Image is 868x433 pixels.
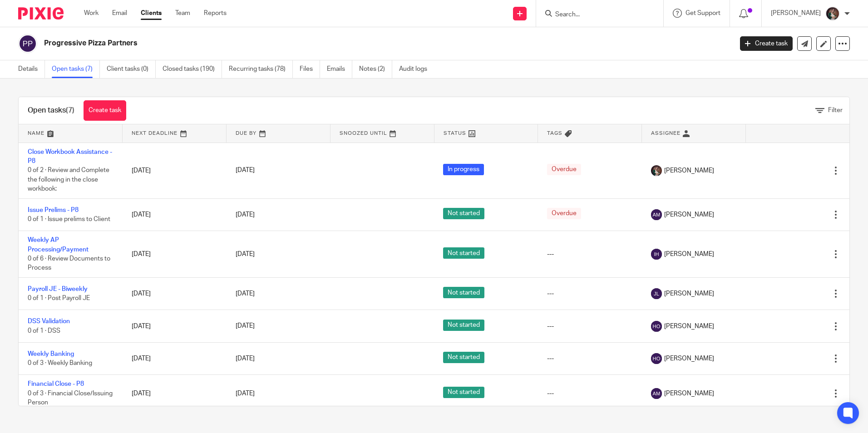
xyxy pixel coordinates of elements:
[651,165,662,176] img: Profile%20picture%20JUS.JPG
[236,167,255,174] span: [DATE]
[28,328,60,334] span: 0 of 1 · DSS
[547,354,633,363] div: ---
[236,290,255,297] span: [DATE]
[236,355,255,362] span: [DATE]
[443,287,484,298] span: Not started
[664,289,714,298] span: [PERSON_NAME]
[141,9,162,18] a: Clients
[443,247,484,259] span: Not started
[28,295,90,301] span: 0 of 1 · Post Payroll JE
[651,249,662,260] img: svg%3E
[28,106,74,115] h1: Open tasks
[651,209,662,220] img: svg%3E
[825,6,840,21] img: Profile%20picture%20JUS.JPG
[399,60,434,78] a: Audit logs
[28,216,110,222] span: 0 of 1 · Issue prelims to Client
[28,351,74,357] a: Weekly Banking
[327,60,352,78] a: Emails
[28,167,109,192] span: 0 of 2 · Review and Complete the following in the close workbook:
[123,375,227,412] td: [DATE]
[443,387,484,398] span: Not started
[229,60,293,78] a: Recurring tasks (78)
[547,389,633,398] div: ---
[443,164,484,175] span: In progress
[686,10,720,16] span: Get Support
[44,39,590,48] h2: Progressive Pizza Partners
[300,60,320,78] a: Files
[340,131,387,136] span: Snoozed Until
[204,9,227,18] a: Reports
[163,60,222,78] a: Closed tasks (190)
[664,250,714,259] span: [PERSON_NAME]
[444,131,466,136] span: Status
[28,149,112,164] a: Close Workbook Assistance - P8
[547,164,581,175] span: Overdue
[359,60,392,78] a: Notes (2)
[123,231,227,278] td: [DATE]
[18,60,45,78] a: Details
[18,7,64,20] img: Pixie
[84,100,126,121] a: Create task
[123,198,227,231] td: [DATE]
[123,143,227,198] td: [DATE]
[651,353,662,364] img: svg%3E
[651,321,662,332] img: svg%3E
[123,342,227,374] td: [DATE]
[28,390,113,406] span: 0 of 3 · Financial Close/Issuing Person
[443,208,484,219] span: Not started
[112,9,127,18] a: Email
[175,9,190,18] a: Team
[547,250,633,259] div: ---
[236,212,255,218] span: [DATE]
[443,320,484,331] span: Not started
[664,166,714,175] span: [PERSON_NAME]
[28,286,88,292] a: Payroll JE - Biweekly
[771,9,821,18] p: [PERSON_NAME]
[547,322,633,331] div: ---
[664,389,714,398] span: [PERSON_NAME]
[28,256,110,271] span: 0 of 6 · Review Documents to Process
[664,354,714,363] span: [PERSON_NAME]
[554,11,636,19] input: Search
[28,360,92,366] span: 0 of 3 · Weekly Banking
[828,107,843,113] span: Filter
[547,208,581,219] span: Overdue
[107,60,156,78] a: Client tasks (0)
[443,352,484,363] span: Not started
[236,323,255,330] span: [DATE]
[123,310,227,342] td: [DATE]
[84,9,99,18] a: Work
[547,289,633,298] div: ---
[123,278,227,310] td: [DATE]
[740,36,793,51] a: Create task
[664,210,714,219] span: [PERSON_NAME]
[28,381,84,387] a: Financial Close - P8
[651,288,662,299] img: svg%3E
[28,318,70,325] a: DSS Validation
[236,390,255,397] span: [DATE]
[18,34,37,53] img: svg%3E
[28,207,79,213] a: Issue Prelims - P8
[28,237,89,252] a: Weekly AP Processing/Payment
[547,131,562,136] span: Tags
[66,107,74,114] span: (7)
[664,322,714,331] span: [PERSON_NAME]
[236,251,255,257] span: [DATE]
[651,388,662,399] img: svg%3E
[52,60,100,78] a: Open tasks (7)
